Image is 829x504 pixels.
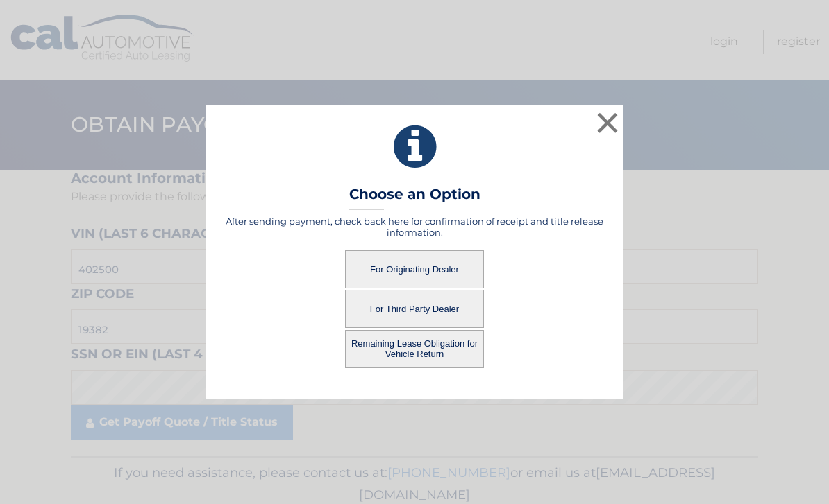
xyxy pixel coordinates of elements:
[345,250,484,288] button: For Originating Dealer
[224,216,605,238] h5: After sending payment, check back here for confirmation of receipt and title release information.
[594,109,621,137] button: ×
[349,186,480,210] h3: Choose an Option
[345,330,484,368] button: Remaining Lease Obligation for Vehicle Return
[345,290,484,328] button: For Third Party Dealer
